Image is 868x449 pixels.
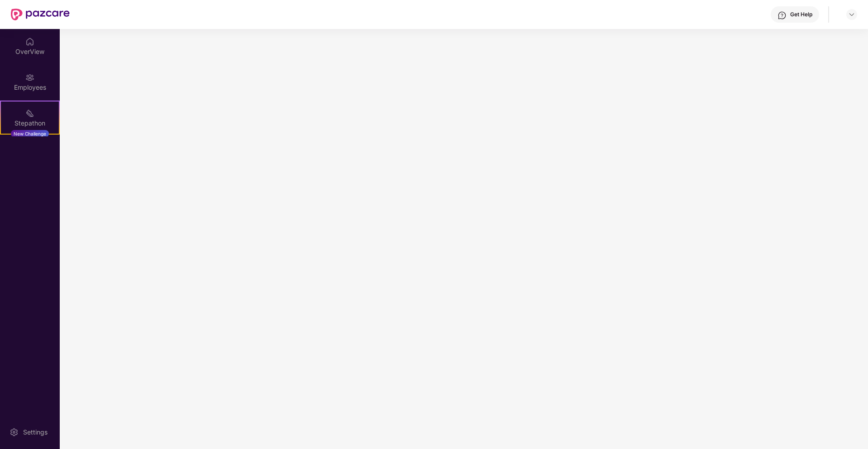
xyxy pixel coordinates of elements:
div: Get Help [790,11,812,18]
div: Settings [20,428,50,437]
img: svg+xml;base64,PHN2ZyBpZD0iRW1wbG95ZWVzIiB4bWxucz0iaHR0cDovL3d3dy53My5vcmcvMjAwMC9zdmciIHdpZHRoPS... [25,73,34,82]
img: svg+xml;base64,PHN2ZyBpZD0iU2V0dGluZy0yMHgyMCIgeG1sbnM9Imh0dHA6Ly93d3cudzMub3JnLzIwMDAvc3ZnIiB3aW... [10,428,19,437]
img: New Pazcare Logo [11,9,70,20]
img: svg+xml;base64,PHN2ZyB4bWxucz0iaHR0cDovL3d3dy53My5vcmcvMjAwMC9zdmciIHdpZHRoPSIyMSIgaGVpZ2h0PSIyMC... [25,109,34,118]
div: Stepathon [1,119,59,128]
div: New Challenge [11,130,49,137]
img: svg+xml;base64,PHN2ZyBpZD0iRHJvcGRvd24tMzJ4MzIiIHhtbG5zPSJodHRwOi8vd3d3LnczLm9yZy8yMDAwL3N2ZyIgd2... [848,11,855,18]
img: svg+xml;base64,PHN2ZyBpZD0iSGVscC0zMngzMiIgeG1sbnM9Imh0dHA6Ly93d3cudzMub3JnLzIwMDAvc3ZnIiB3aWR0aD... [777,11,787,20]
img: svg+xml;base64,PHN2ZyBpZD0iSG9tZSIgeG1sbnM9Imh0dHA6Ly93d3cudzMub3JnLzIwMDAvc3ZnIiB3aWR0aD0iMjAiIG... [25,37,34,46]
